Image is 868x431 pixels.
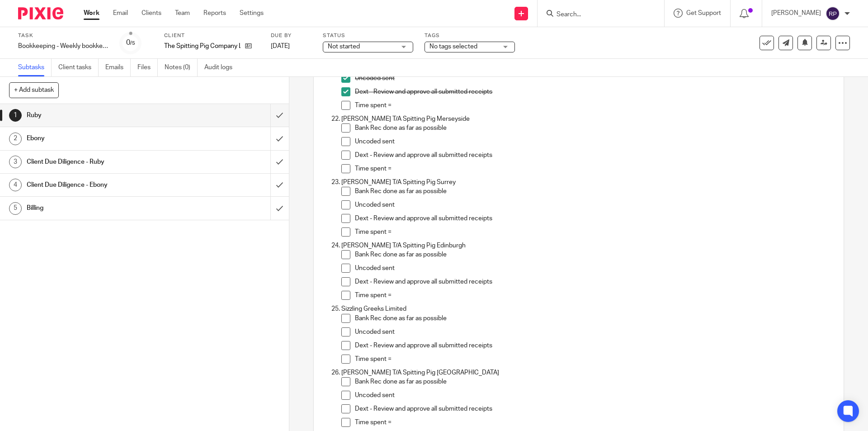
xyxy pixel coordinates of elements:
[240,9,264,18] a: Settings
[84,9,99,18] a: Work
[355,377,834,386] p: Bank Rec done as far as possible
[355,418,834,427] p: Time spent =
[355,250,834,259] p: Bank Rec done as far as possible
[771,9,821,18] p: [PERSON_NAME]
[9,156,22,168] div: 3
[164,42,241,51] p: The Spitting Pig Company Ltd
[58,59,99,76] a: Client tasks
[355,355,834,364] p: Time spent =
[27,178,183,192] h1: Client Due Diligence - Ebony
[126,38,135,48] div: 0
[18,7,63,19] img: Pixie
[271,32,311,39] label: Due by
[355,87,834,96] p: Dext - Review and approve all submitted receipts
[355,264,834,273] p: Uncoded sent
[355,123,834,133] p: Bank Rec done as far as possible
[355,101,834,110] p: Time spent =
[9,109,22,122] div: 1
[355,137,834,146] p: Uncoded sent
[27,132,183,145] h1: Ebony
[9,133,22,145] div: 2
[9,82,59,98] button: + Add subtask
[328,43,360,50] span: Not started
[355,187,834,196] p: Bank Rec done as far as possible
[425,32,515,39] label: Tags
[341,304,834,313] p: Sizzling Greeks Limited
[204,59,239,76] a: Audit logs
[18,32,108,39] label: Task
[355,164,834,173] p: Time spent =
[355,391,834,400] p: Uncoded sent
[203,9,226,18] a: Reports
[18,59,52,76] a: Subtasks
[9,202,22,215] div: 5
[686,10,721,16] span: Get Support
[355,74,834,83] p: Uncoded sent
[27,109,183,122] h1: Ruby
[355,227,834,237] p: Time spent =
[355,341,834,350] p: Dext - Review and approve all submitted receipts
[9,179,22,191] div: 4
[137,59,158,76] a: Files
[323,32,413,39] label: Status
[355,214,834,223] p: Dext - Review and approve all submitted receipts
[341,178,834,187] p: [PERSON_NAME] T/A Spitting Pig Surrey
[341,241,834,250] p: [PERSON_NAME] T/A Spitting Pig Edinburgh
[355,200,834,209] p: Uncoded sent
[113,9,128,18] a: Email
[27,201,183,215] h1: Billing
[271,43,290,49] span: [DATE]
[355,327,834,336] p: Uncoded sent
[355,277,834,286] p: Dext - Review and approve all submitted receipts
[27,155,183,169] h1: Client Due Diligence - Ruby
[142,9,161,18] a: Clients
[18,42,108,51] div: Bookkeeping - Weekly bookkeeping SP group
[355,291,834,300] p: Time spent =
[826,6,840,21] img: svg%3E
[355,151,834,160] p: Dext - Review and approve all submitted receipts
[105,59,131,76] a: Emails
[355,314,834,323] p: Bank Rec done as far as possible
[341,114,834,123] p: [PERSON_NAME] T/A Spitting Pig Merseyside
[164,32,259,39] label: Client
[355,404,834,413] p: Dext - Review and approve all submitted receipts
[556,11,637,19] input: Search
[341,368,834,377] p: [PERSON_NAME] T/A Spitting Pig [GEOGRAPHIC_DATA]
[429,43,477,50] span: No tags selected
[175,9,190,18] a: Team
[165,59,198,76] a: Notes (0)
[130,41,135,46] small: /5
